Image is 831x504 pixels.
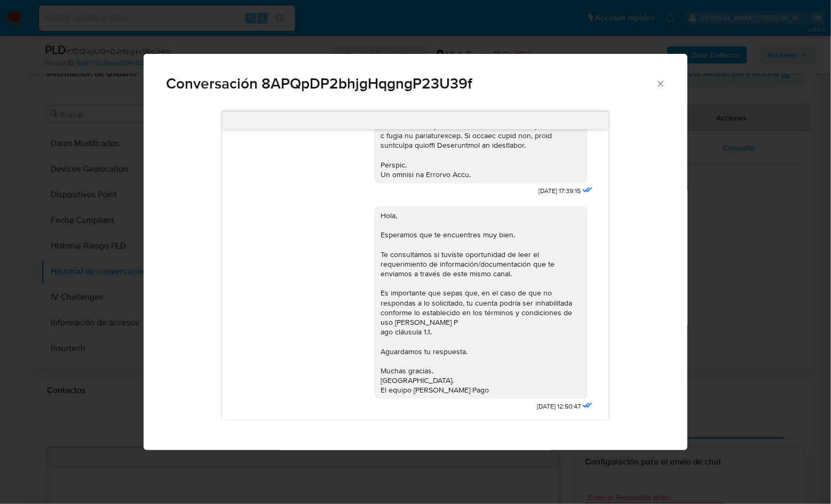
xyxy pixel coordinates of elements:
div: Hola, Esperamos que te encuentres muy bien. Te consultamos si tuviste oportunidad de leer el requ... [381,211,581,395]
span: Conversación 8APQpDP2bhjgHqgngP23U39f [166,76,655,91]
span: [DATE] 12:50:47 [537,402,581,411]
button: Cerrar [655,78,665,88]
span: [DATE] 17:39:15 [539,187,581,196]
div: Comunicación [144,54,687,451]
